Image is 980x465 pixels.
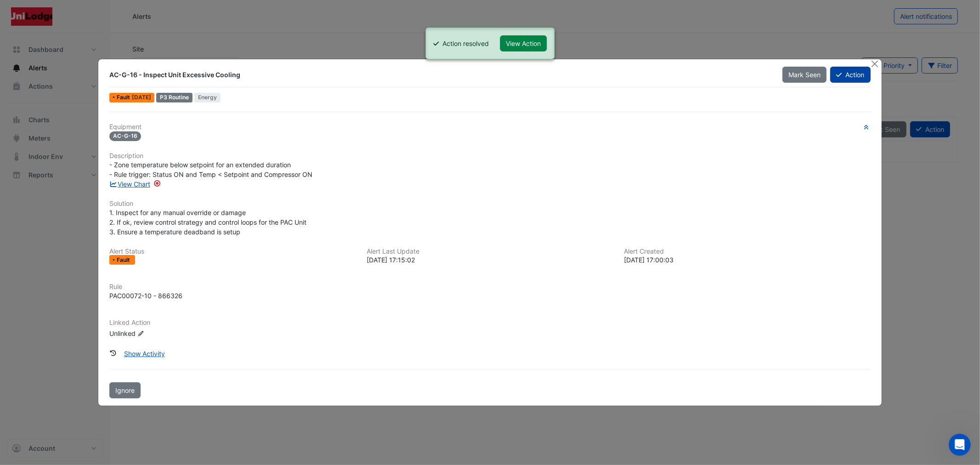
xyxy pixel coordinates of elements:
[109,152,870,160] h6: Description
[109,70,771,79] div: AC-G-16 - Inspect Unit Excessive Cooling
[788,71,821,79] span: Mark Seen
[830,67,870,83] button: Action
[109,329,220,338] div: Unlinked
[109,131,141,141] span: AC-G-16
[782,67,827,83] button: Mark Seen
[109,161,312,178] span: - Zone temperature below setpoint for an extended duration - Rule trigger: Status ON and Temp < S...
[109,319,870,327] h6: Linked Action
[194,93,221,102] span: Energy
[109,382,141,398] button: Ignore
[442,39,489,48] div: Action resolved
[624,255,871,265] div: [DATE] 17:00:03
[624,248,871,255] h6: Alert Created
[870,59,880,69] button: Close
[109,291,182,301] div: PAC00072-10 - 866326
[109,209,306,236] span: 1. Inspect for any manual override or damage 2. If ok, review control strategy and control loops ...
[137,330,144,337] fa-icon: Edit Linked Action
[118,346,171,362] button: Show Activity
[109,248,356,255] h6: Alert Status
[117,95,132,100] span: Fault
[109,123,870,131] h6: Equipment
[156,93,193,102] div: P3 Routine
[115,386,135,394] span: Ignore
[117,257,132,263] span: Fault
[949,434,971,456] iframe: Intercom live chat
[153,179,161,187] div: Tooltip anchor
[109,283,870,291] h6: Rule
[367,255,613,265] div: [DATE] 17:15:02
[109,200,870,208] h6: Solution
[367,248,613,255] h6: Alert Last Update
[109,180,150,188] a: View Chart
[132,94,151,101] span: Sun 17-Aug-2025 17:15 AEST
[500,35,547,51] button: View Action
